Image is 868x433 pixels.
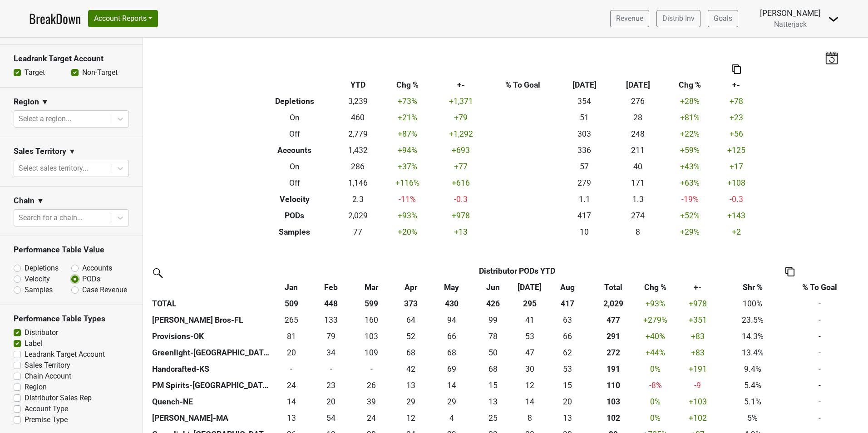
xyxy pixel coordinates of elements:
th: Chg % [665,77,715,93]
div: - [274,363,309,375]
div: 64 [394,314,427,326]
td: - [782,295,857,312]
td: 0 [311,361,351,377]
td: +59 % [665,142,715,158]
td: 12 [392,410,429,426]
td: 13 [547,410,588,426]
div: 34 [313,347,349,359]
th: Chg %: activate to sort column ascending [639,279,672,295]
th: 291 [588,328,639,344]
td: 14 [429,377,473,394]
div: 109 [353,347,390,359]
td: 26 [351,377,392,394]
div: +191 [674,363,720,375]
label: Account Type [25,403,68,414]
div: 62 [549,347,586,359]
td: 51 [557,109,611,126]
td: +77 [434,158,488,175]
div: +83 [674,347,720,359]
button: Account Reports [88,10,158,27]
td: +93 % [380,207,434,224]
td: -19 % [665,191,715,207]
div: 291 [590,330,636,342]
label: Non-Target [82,67,118,78]
label: Label [25,338,42,349]
td: 52 [392,328,429,344]
div: 20 [313,396,349,408]
th: 103 [588,394,639,410]
td: 13 [271,410,311,426]
div: 20 [274,347,309,359]
th: &nbsp;: activate to sort column ascending [150,279,271,295]
div: 29 [394,396,427,408]
td: 8 [611,224,665,240]
td: 14 [271,394,311,410]
th: Greenlight-[GEOGRAPHIC_DATA] [150,344,271,361]
th: 373 [392,295,429,312]
td: 100% [723,295,782,312]
td: 14 [513,394,547,410]
td: 0 % [639,361,672,377]
td: +1,371 [434,93,488,109]
td: 24 [271,377,311,394]
td: 13 [392,377,429,394]
td: +108 [715,175,758,191]
th: 110 [588,377,639,394]
td: 64 [392,312,429,328]
th: On [254,158,335,175]
div: 265 [274,314,309,326]
td: +37 % [380,158,434,175]
div: 14 [432,379,471,391]
td: 12 [513,377,547,394]
td: +73 % [380,93,434,109]
label: Distributor [25,327,58,338]
td: - [782,410,857,426]
td: 5.4% [723,377,782,394]
th: YTD [335,77,380,93]
a: BreakDown [29,9,81,28]
label: Chain Account [25,371,71,382]
td: 20 [547,394,588,410]
th: 509 [271,295,311,312]
div: - [353,363,390,375]
div: 54 [313,412,349,424]
td: 10 [557,224,611,240]
div: 23 [313,379,349,391]
th: % To Goal [488,77,557,93]
td: 0 % [639,410,672,426]
th: 417 [547,295,588,312]
th: 102 [588,410,639,426]
td: 66 [547,328,588,344]
td: +616 [434,175,488,191]
td: 171 [611,175,665,191]
td: 1.3 [611,191,665,207]
th: PODs [254,207,335,224]
div: 50 [476,347,511,359]
div: 26 [353,379,390,391]
td: - [782,344,857,361]
div: 68 [394,347,427,359]
td: +78 [715,93,758,109]
th: Depletions [254,93,335,109]
td: +2 [715,224,758,240]
th: +-: activate to sort column ascending [672,279,723,295]
div: 94 [432,314,471,326]
h3: Region [14,97,39,107]
label: Region [25,382,47,393]
td: +21 % [380,109,434,126]
th: 2,029 [588,295,639,312]
label: Velocity [25,274,50,285]
th: Handcrafted-KS [150,361,271,377]
label: Accounts [82,263,112,274]
td: -11 % [380,191,434,207]
td: 25 [473,410,513,426]
label: Leadrank Target Account [25,349,105,360]
label: Premise Type [25,414,68,425]
td: +116 % [380,175,434,191]
td: 5.1% [723,394,782,410]
span: ▼ [37,196,44,207]
th: [DATE] [611,77,665,93]
div: 30 [515,363,544,375]
td: 354 [557,93,611,109]
td: -0.3 [715,191,758,207]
